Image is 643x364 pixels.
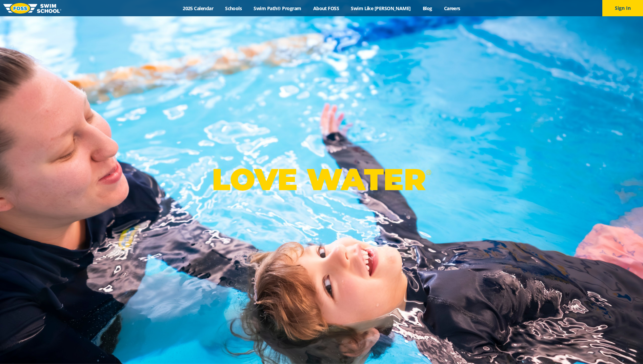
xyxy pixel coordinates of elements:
[417,5,438,12] a: Blog
[426,168,431,177] sup: ®
[438,5,466,12] a: Careers
[248,5,307,12] a: Swim Path® Program
[177,5,219,12] a: 2025 Calendar
[307,5,345,12] a: About FOSS
[219,5,248,12] a: Schools
[3,3,61,14] img: FOSS Swim School Logo
[345,5,417,12] a: Swim Like [PERSON_NAME]
[212,161,431,198] p: LOVE WATER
